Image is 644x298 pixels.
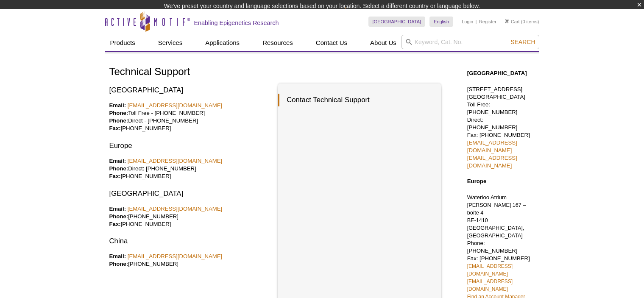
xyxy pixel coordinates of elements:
a: [EMAIL_ADDRESS][DOMAIN_NAME] [128,206,223,212]
span: [PERSON_NAME] 167 – boîte 4 BE-1410 [GEOGRAPHIC_DATA], [GEOGRAPHIC_DATA] [467,202,526,239]
a: [GEOGRAPHIC_DATA] [368,17,426,27]
h3: [GEOGRAPHIC_DATA] [109,85,272,95]
strong: [GEOGRAPHIC_DATA] [467,70,527,76]
strong: Phone: [109,165,128,172]
strong: Fax: [109,173,121,179]
p: [STREET_ADDRESS] [GEOGRAPHIC_DATA] Toll Free: [PHONE_NUMBER] Direct: [PHONE_NUMBER] Fax: [PHONE_N... [467,86,535,170]
strong: Phone: [109,213,128,220]
a: Register [479,19,496,25]
strong: Europe [467,178,486,184]
a: Contact Us [311,35,352,51]
a: Login [462,19,473,25]
button: Search [508,38,538,46]
a: Resources [257,35,298,51]
a: English [429,17,453,27]
strong: Phone: [109,261,128,267]
strong: Email: [109,158,126,164]
strong: Email: [109,206,126,212]
strong: Email: [109,253,126,259]
input: Keyword, Cat. No. [401,35,539,49]
li: | [476,17,477,27]
p: Toll Free - [PHONE_NUMBER] Direct - [PHONE_NUMBER] [PHONE_NUMBER] [109,102,272,132]
h3: [GEOGRAPHIC_DATA] [109,189,272,199]
a: [EMAIL_ADDRESS][DOMAIN_NAME] [467,155,517,169]
h1: Technical Support [109,66,441,78]
a: [EMAIL_ADDRESS][DOMAIN_NAME] [467,263,513,277]
h2: Enabling Epigenetics Research [194,19,279,27]
h3: Contact Technical Support [278,94,432,106]
a: [EMAIL_ADDRESS][DOMAIN_NAME] [128,158,223,164]
a: [EMAIL_ADDRESS][DOMAIN_NAME] [128,102,223,109]
p: Direct: [PHONE_NUMBER] [PHONE_NUMBER] [109,157,272,180]
a: Applications [200,35,245,51]
p: [PHONE_NUMBER] [109,253,272,268]
span: Search [510,39,535,45]
strong: Fax: [109,221,121,227]
a: About Us [365,35,401,51]
strong: Email: [109,102,126,109]
a: [EMAIL_ADDRESS][DOMAIN_NAME] [128,253,223,259]
strong: Fax: [109,125,121,131]
a: Products [105,35,140,51]
li: (0 items) [505,17,539,27]
a: [EMAIL_ADDRESS][DOMAIN_NAME] [467,279,513,292]
a: [EMAIL_ADDRESS][DOMAIN_NAME] [467,139,517,153]
strong: Phone: [109,110,128,116]
h3: Europe [109,141,272,151]
p: [PHONE_NUMBER] [PHONE_NUMBER] [109,205,272,228]
img: Change Here [345,6,367,26]
strong: Phone: [109,117,128,124]
a: Services [153,35,188,51]
img: Your Cart [505,19,509,23]
h3: China [109,236,272,246]
a: Cart [505,19,520,25]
